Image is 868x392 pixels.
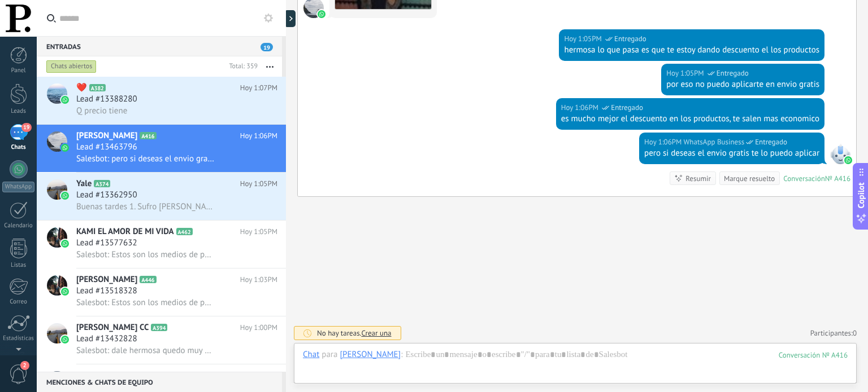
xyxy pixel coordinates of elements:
[140,132,156,139] span: A416
[151,324,167,331] span: A394
[76,370,191,381] span: [DEMOGRAPHIC_DATA] Es Amor
[240,370,277,381] span: Hoy 1:00PM
[61,144,69,152] img: icon
[76,142,137,153] span: Lead #13463796
[76,345,215,356] span: Salesbot: dale hermosa quedo muy atenta
[2,182,34,192] div: WhatsApp
[61,288,69,296] img: icon
[76,94,137,105] span: Lead #13388280
[322,349,337,360] span: para
[61,336,69,343] img: icon
[37,125,286,172] a: avataricon[PERSON_NAME]A416Hoy 1:06PMLead #13463796Salesbot: pero si deseas el envio gratis te lo...
[37,36,282,56] div: Entradas
[830,144,850,164] span: WhatsApp Business
[810,328,857,338] a: Participantes:0
[853,328,857,338] span: 0
[684,136,745,148] span: WhatsApp Business
[666,79,819,90] div: por eso no puedo aplicarte en envio gratis
[61,192,69,200] img: icon
[61,240,69,248] img: icon
[361,328,391,338] span: Crear una
[21,123,31,132] span: 19
[564,45,819,56] div: hermosa lo que pasa es que te estoy dando descuento el los productos
[240,322,277,333] span: Hoy 1:00PM
[284,10,296,27] div: Mostrar
[340,349,401,359] div: Laura Ruiz
[644,148,819,159] div: pero si deseas el envio gratis te lo puedo aplicar
[2,144,35,151] div: Chats
[755,136,787,148] span: Entregado
[561,102,601,113] div: Hoy 1:06PM
[685,173,711,184] div: Resumir
[76,82,87,94] span: ❤️
[140,276,156,283] span: A446
[37,173,286,220] a: avatariconYaleA374Hoy 1:05PMLead #13362950Buenas tardes 1. Sufro [PERSON_NAME] con caspa y grasa ...
[89,84,106,91] span: A382
[76,105,127,116] span: Q precio tiene
[261,43,273,51] span: 19
[176,228,193,235] span: A462
[825,174,850,183] div: № A416
[614,33,646,45] span: Entregado
[2,222,35,230] div: Calendario
[94,180,110,187] span: A374
[564,33,604,45] div: Hoy 1:05PM
[20,361,29,370] span: 2
[76,297,215,308] span: Salesbot: Estos son los medios de pago que manejamos: ⭐Tarjeta de crédito ⭐Tarjeta débito ⭐Transf...
[2,67,35,74] div: Panel
[666,68,706,79] div: Hoy 1:05PM
[224,61,258,72] div: Total: 359
[37,268,286,316] a: avataricon[PERSON_NAME]A446Hoy 1:03PMLead #13518328Salesbot: Estos son los medios de pago que man...
[76,201,215,212] span: Buenas tardes 1. Sufro [PERSON_NAME] con caspa y grasa en la raíz y en general de mi cabello es s...
[37,372,282,392] div: Menciones & Chats de equipo
[76,130,137,142] span: [PERSON_NAME]
[76,190,137,201] span: Lead #13362950
[76,226,174,237] span: KAMI EL AMOR DE MI VIDA
[779,350,848,360] div: 416
[783,174,825,183] div: Conversación
[37,77,286,124] a: avataricon❤️A382Hoy 1:07PMLead #13388280Q precio tiene
[2,335,35,342] div: Estadísticas
[644,136,684,148] div: Hoy 1:06PM
[76,178,92,190] span: Yale
[856,182,867,208] span: Copilot
[611,102,643,113] span: Entregado
[240,226,277,237] span: Hoy 1:05PM
[318,10,325,18] img: waba.svg
[76,249,215,260] span: Salesbot: Estos son los medios de pago que manejamos: ⭐Tarjeta de crédito ⭐Tarjeta débito ⭐Transf...
[401,349,402,360] span: :
[561,113,819,125] div: es mucho mejor el descuento en los productos, te salen mas economico
[76,274,137,285] span: [PERSON_NAME]
[717,68,749,79] span: Entregado
[46,60,97,73] div: Chats abiertos
[240,274,277,285] span: Hoy 1:03PM
[240,178,277,190] span: Hoy 1:05PM
[240,82,277,94] span: Hoy 1:07PM
[61,96,69,104] img: icon
[724,173,775,184] div: Marque resuelto
[37,316,286,364] a: avataricon[PERSON_NAME] CCA394Hoy 1:00PMLead #13432828Salesbot: dale hermosa quedo muy atenta
[37,221,286,268] a: avatariconKAMI EL AMOR DE MI VIDAA462Hoy 1:05PMLead #13577632Salesbot: Estos son los medios de pa...
[844,156,852,164] img: waba.svg
[2,298,35,306] div: Correo
[76,333,137,345] span: Lead #13432828
[76,285,137,297] span: Lead #13518328
[76,153,215,164] span: Salesbot: pero si deseas el envio gratis te lo puedo aplicar
[317,328,392,338] div: No hay tareas.
[240,130,277,142] span: Hoy 1:06PM
[2,108,35,115] div: Leads
[76,322,149,333] span: [PERSON_NAME] CC
[2,262,35,269] div: Listas
[76,237,137,249] span: Lead #13577632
